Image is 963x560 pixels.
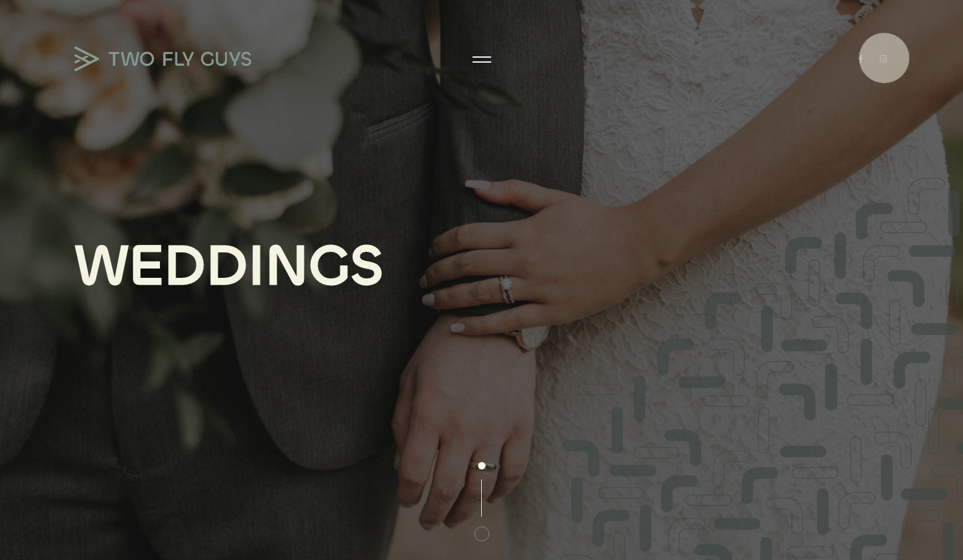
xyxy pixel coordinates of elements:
div: N [265,234,309,297]
div: D [164,234,206,297]
div: S [350,234,384,297]
a: TWO FLY GUYS MEDIA TWO FLY GUYS MEDIA [74,47,260,71]
img: TWO FLY GUYS MEDIA [74,47,251,71]
div: E [129,234,164,297]
div: W [74,234,129,297]
div: G [309,234,350,297]
div: D [206,234,248,297]
div: I [248,234,265,297]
